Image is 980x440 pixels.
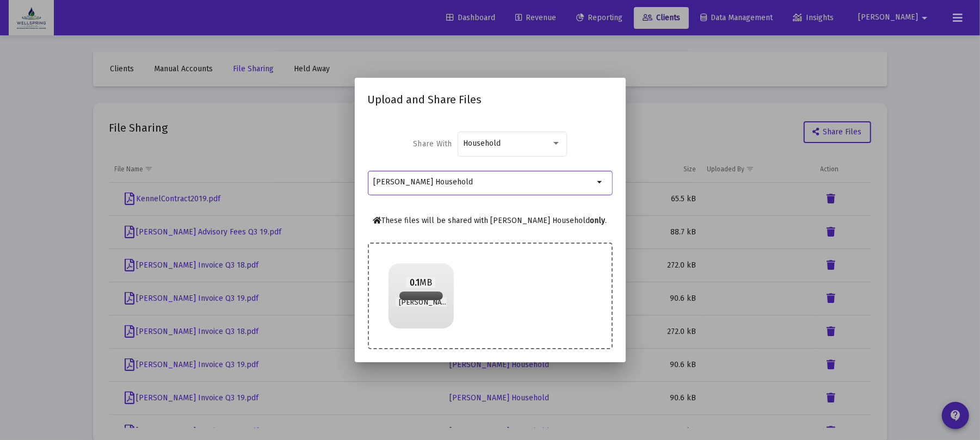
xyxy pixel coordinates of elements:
strong: 0.1 [410,277,420,288]
div: These files will be shared with [PERSON_NAME] Household . [368,210,613,232]
mat-icon: arrow_drop_down [594,176,607,189]
label: Share With [413,139,452,148]
b: only [590,216,606,225]
input: Select a Household [373,178,594,187]
span: Household [463,139,501,148]
span: [PERSON_NAME] - Q3 2025 Invoice.pdf [396,298,525,307]
span: MB [406,277,436,288]
div: Upload and Share Files [368,91,613,108]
